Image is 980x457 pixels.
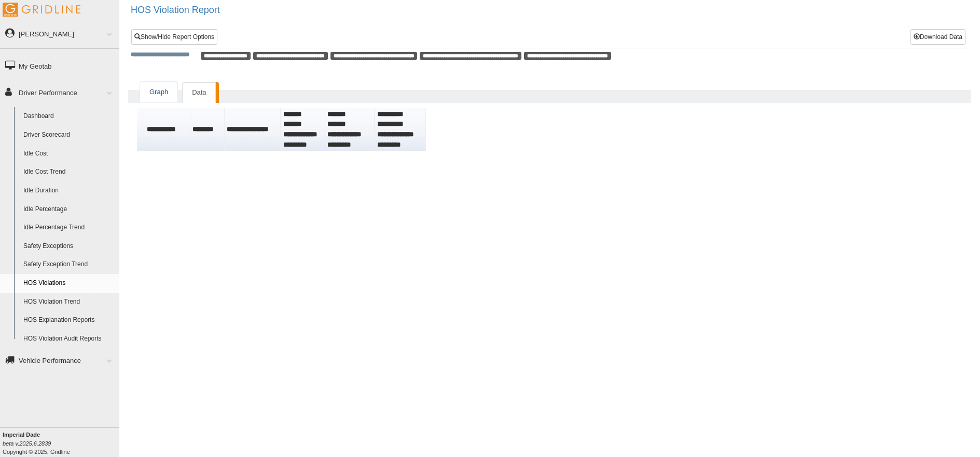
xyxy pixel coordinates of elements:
img: Gridline [3,3,80,17]
a: Idle Percentage [19,200,119,219]
h2: HOS Violation Report [131,5,980,16]
button: Download Data [910,29,965,45]
a: HOS Violation Trend [19,293,119,311]
a: Safety Exceptions [19,237,119,256]
a: Idle Percentage Trend [19,218,119,237]
a: Dashboard [19,107,119,126]
a: Data [183,82,215,103]
a: Safety Exception Trend [19,255,119,274]
a: Graph [140,82,177,103]
a: HOS Violation Audit Reports [19,330,119,348]
a: Show/Hide Report Options [131,29,217,45]
a: Idle Cost [19,145,119,163]
a: Idle Cost Trend [19,163,119,181]
a: HOS Violations [19,274,119,293]
i: beta v.2025.6.2839 [3,440,51,447]
b: Imperial Dade [3,432,40,438]
a: Idle Duration [19,181,119,200]
a: HOS Explanation Reports [19,311,119,330]
div: Copyright © 2025, Gridline [3,430,119,456]
a: Driver Scorecard [19,126,119,145]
